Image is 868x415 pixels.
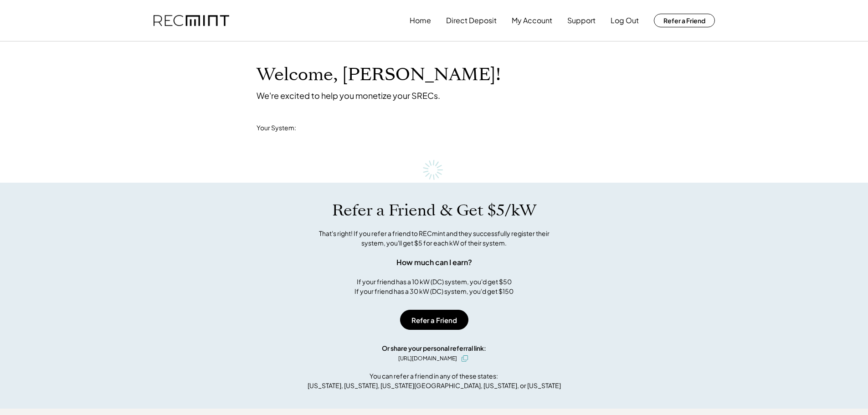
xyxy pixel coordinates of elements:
[257,64,501,86] h1: Welcome, [PERSON_NAME]!
[396,257,472,268] div: How much can I earn?
[308,371,561,390] div: You can refer a friend in any of these states: [US_STATE], [US_STATE], [US_STATE][GEOGRAPHIC_DATA...
[398,354,457,363] div: [URL][DOMAIN_NAME]
[382,343,486,353] div: Or share your personal referral link:
[567,11,596,30] button: Support
[410,11,431,30] button: Home
[512,11,552,30] button: My Account
[354,277,514,296] div: If your friend has a 10 kW (DC) system, you'd get $50 If your friend has a 30 kW (DC) system, you...
[446,11,497,30] button: Direct Deposit
[611,11,639,30] button: Log Out
[257,123,296,133] div: Your System:
[332,201,536,220] h1: Refer a Friend & Get $5/kW
[309,229,560,248] div: That's right! If you refer a friend to RECmint and they successfully register their system, you'l...
[257,90,440,101] div: We're excited to help you monetize your SRECs.
[400,310,468,330] button: Refer a Friend
[154,15,229,26] img: recmint-logotype%403x.png
[459,353,470,364] button: click to copy
[654,14,715,27] button: Refer a Friend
